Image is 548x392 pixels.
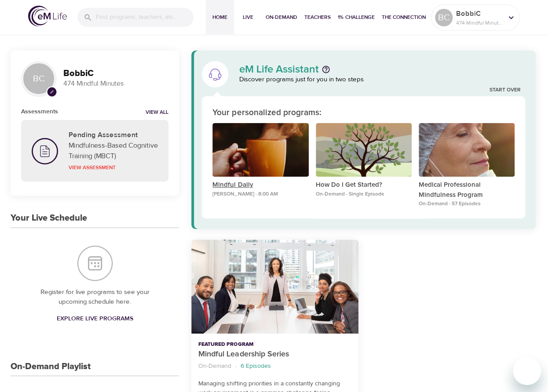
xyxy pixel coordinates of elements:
p: Featured Program [198,341,351,348]
p: How Do I Get Started? [316,180,412,190]
iframe: Button to launch messaging window [513,357,541,385]
img: logo [28,6,67,26]
h3: On-Demand Playlist [11,362,91,372]
img: Your Live Schedule [77,246,113,281]
p: BobbiC [456,8,503,19]
p: On-Demand · 57 Episodes [419,200,515,208]
button: How Do I Get Started? [316,123,412,181]
p: eM Life Assistant [239,64,318,75]
p: Mindful Leadership Series [198,348,351,360]
input: Find programs, teachers, etc... [96,8,194,27]
h6: Assessments [21,107,58,116]
h3: Your Live Schedule [11,213,87,223]
p: Register for live programs to see your upcoming schedule here. [28,287,161,307]
p: [PERSON_NAME] · 8:00 AM [212,190,308,198]
span: Live [237,13,259,22]
span: The Connection [382,13,426,22]
a: Start Over [490,87,521,94]
span: Home [209,13,230,22]
span: 1% Challenge [338,13,375,22]
p: 474 Mindful Minutes [63,79,168,89]
p: Mindfulness-Based Cognitive Training (MBCT) [69,140,158,161]
span: Explore Live Programs [57,313,133,324]
p: 474 Mindful Minutes [456,19,503,27]
h3: BobbiC [63,69,168,79]
img: eM Life Assistant [208,67,222,81]
span: On-Demand [266,13,297,22]
p: Mindful Daily [212,180,308,190]
p: Your personalized programs: [212,107,321,120]
div: BC [21,61,56,96]
button: Mindful Leadership Series [191,240,358,333]
p: On-Demand · Single Episode [316,190,412,198]
li: · [235,360,237,372]
span: Teachers [304,13,331,22]
a: View all notifications [146,109,168,116]
p: On-Demand [198,362,231,371]
nav: breadcrumb [198,360,351,372]
p: View Assessment [69,163,158,171]
p: Discover programs just for you in two steps [239,75,525,85]
button: Medical Professional Mindfulness Program [419,123,515,181]
p: Medical Professional Mindfulness Program [419,180,515,200]
h5: Pending Assessment [69,131,158,140]
a: Explore Live Programs [53,311,137,327]
p: 6 Episodes [240,362,270,371]
button: Mindful Daily [212,123,308,181]
div: BC [435,9,453,26]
